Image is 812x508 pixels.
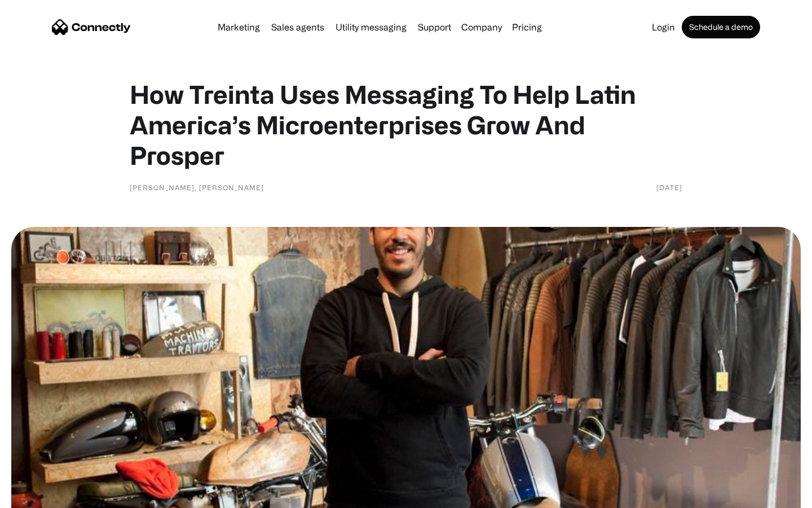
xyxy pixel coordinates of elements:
a: Pricing [507,23,546,32]
a: Schedule a demo [682,16,760,38]
a: Support [413,23,456,32]
a: Login [647,23,679,32]
a: Utility messaging [331,23,411,32]
div: [DATE] [656,182,682,193]
ul: Language list [23,488,68,504]
h1: How Treinta Uses Messaging To Help Latin America’s Microenterprises Grow And Prosper [130,79,682,170]
aside: Language selected: English [11,488,68,504]
div: [PERSON_NAME], [PERSON_NAME] [130,182,264,193]
div: Company [461,19,502,35]
a: Marketing [213,23,264,32]
a: Sales agents [267,23,329,32]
